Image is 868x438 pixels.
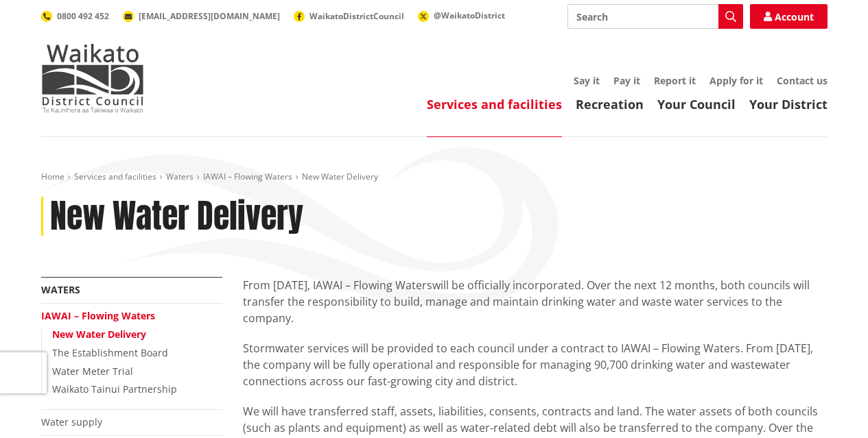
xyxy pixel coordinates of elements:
[657,96,736,112] a: Your Council
[567,4,743,29] input: Search input
[434,10,505,21] span: @WaikatoDistrict
[243,340,828,389] p: Stormwater services will be provided to each council under a contract to IAWAI – Flowing Waters. ...
[750,4,828,29] a: Account
[57,10,109,22] span: 0800 492 452
[709,74,763,87] a: Apply for it
[52,382,177,396] a: Waikato Tainui Partnership
[41,171,64,182] a: Home
[203,171,292,182] a: IAWAI – Flowing Waters
[41,171,828,183] nav: breadcrumb
[41,415,102,428] a: Water supply
[576,96,644,112] a: Recreation
[243,277,828,326] p: From [DATE], IAWAI – Flowing Waters
[74,171,156,182] a: Services and facilities
[41,44,144,112] img: Waikato District Council - Te Kaunihera aa Takiwaa o Waikato
[294,10,404,22] a: WaikatoDistrictCouncil
[166,171,193,182] a: Waters
[302,171,378,182] span: New Water Delivery
[749,96,828,112] a: Your District
[418,10,505,21] a: @WaikatoDistrict
[52,365,133,378] a: Water Meter Trial
[427,96,562,112] a: Services and facilities
[613,74,640,87] a: Pay it
[309,10,404,22] span: WaikatoDistrictCouncil
[50,197,303,236] h1: New Water Delivery
[243,278,810,326] span: will be officially incorporated. Over the next 12 months, both councils will transfer the respons...
[52,328,146,341] a: New Water Delivery
[139,10,280,22] span: [EMAIL_ADDRESS][DOMAIN_NAME]
[41,10,109,22] a: 0800 492 452
[777,74,828,87] a: Contact us
[52,346,168,359] a: The Establishment Board
[41,283,80,296] a: Waters
[123,10,280,22] a: [EMAIL_ADDRESS][DOMAIN_NAME]
[574,74,600,87] a: Say it
[41,309,155,322] a: IAWAI – Flowing Waters
[654,74,696,87] a: Report it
